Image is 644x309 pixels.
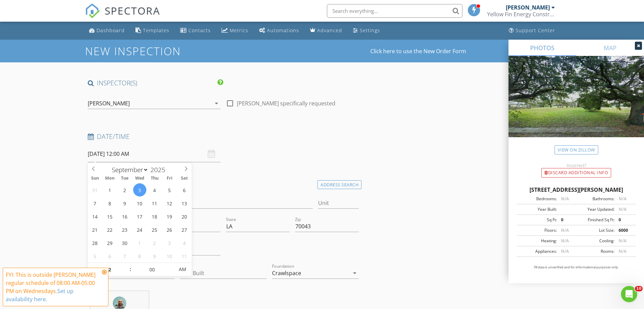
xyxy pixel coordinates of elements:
[561,196,569,202] span: N/A
[317,27,342,34] div: Advanced
[506,4,550,11] div: [PERSON_NAME]
[133,210,146,223] span: September 17, 2025
[327,4,462,18] input: Search everything...
[219,24,251,37] a: Metrics
[517,186,636,194] div: [STREET_ADDRESS][PERSON_NAME]
[178,210,191,223] span: September 20, 2025
[516,27,555,34] div: Support Center
[519,227,557,233] div: Floors:
[88,183,102,197] span: August 31, 2025
[88,223,102,236] span: September 21, 2025
[88,132,359,141] h4: Date/Time
[6,271,100,303] div: FYI: This is outside [PERSON_NAME] regular schedule of 08:00 AM-05:00 PM on Wednesdays.
[615,217,634,223] div: 0
[133,249,146,263] span: October 8, 2025
[635,286,643,291] span: 10
[97,27,125,34] div: Dashboard
[360,27,380,34] div: Settings
[162,176,177,181] span: Fri
[148,236,161,249] span: October 2, 2025
[351,269,359,277] i: arrow_drop_down
[619,248,626,254] span: N/A
[621,286,637,302] iframe: Intercom live chat
[576,217,615,223] div: Finished Sq Ft:
[519,206,557,212] div: Year Built:
[576,196,615,202] div: Bathrooms:
[619,206,626,212] span: N/A
[147,176,162,181] span: Thu
[102,176,117,181] span: Mon
[88,210,102,223] span: September 14, 2025
[519,196,557,202] div: Bedrooms:
[133,236,146,249] span: October 1, 2025
[576,206,615,212] div: Year Updated:
[103,197,117,210] span: September 8, 2025
[163,223,176,236] span: September 26, 2025
[148,183,161,197] span: September 4, 2025
[177,176,192,181] span: Sat
[88,249,102,263] span: October 5, 2025
[555,145,598,154] a: View on Zillow
[317,180,361,189] div: Address Search
[178,223,191,236] span: September 27, 2025
[148,223,161,236] span: September 25, 2025
[173,263,192,276] span: Click to toggle
[350,24,383,37] a: Settings
[85,45,235,57] h1: New Inspection
[133,24,172,37] a: Templates
[143,27,169,34] div: Templates
[307,24,345,37] a: Advanced
[519,238,557,244] div: Heating:
[103,223,117,236] span: September 22, 2025
[519,217,557,223] div: Sq Ft:
[272,270,301,276] div: Crawlspace
[118,236,131,249] span: September 30, 2025
[88,179,359,187] h4: Location
[541,168,611,178] div: Discard Additional info
[148,210,161,223] span: September 18, 2025
[129,263,131,276] span: :
[487,11,555,18] div: Yellow Fin Energy Construction Services LLC
[88,146,221,162] input: Select date
[508,40,576,56] a: PHOTOS
[88,79,223,87] h4: INSPECTOR(S)
[118,210,131,223] span: September 16, 2025
[88,236,102,249] span: September 28, 2025
[506,24,558,37] a: Support Center
[163,197,176,210] span: September 12, 2025
[133,223,146,236] span: September 24, 2025
[615,227,634,233] div: 6000
[561,227,569,233] span: N/A
[117,176,132,181] span: Tue
[178,197,191,210] span: September 13, 2025
[188,27,211,34] div: Contacts
[576,238,615,244] div: Cooling:
[118,249,131,263] span: October 7, 2025
[212,99,221,107] i: arrow_drop_down
[103,249,117,263] span: October 6, 2025
[561,248,569,254] span: N/A
[370,48,466,54] a: Click here to use the New Order Form
[103,236,117,249] span: September 29, 2025
[118,223,131,236] span: September 23, 2025
[178,236,191,249] span: October 4, 2025
[576,40,644,56] a: MAP
[163,183,176,197] span: September 5, 2025
[88,176,103,181] span: Sun
[148,165,171,174] input: Year
[256,24,302,37] a: Automations (Basic)
[267,27,299,34] div: Automations
[132,176,147,181] span: Wed
[148,249,161,263] span: October 9, 2025
[88,100,130,106] div: [PERSON_NAME]
[619,238,626,244] span: N/A
[133,183,146,197] span: September 3, 2025
[85,3,100,18] img: The Best Home Inspection Software - Spectora
[508,56,644,153] img: streetview
[230,27,248,34] div: Metrics
[133,197,146,210] span: September 10, 2025
[519,248,557,254] div: Appliances:
[508,163,644,168] div: Incorrect?
[619,196,626,202] span: N/A
[103,210,117,223] span: September 15, 2025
